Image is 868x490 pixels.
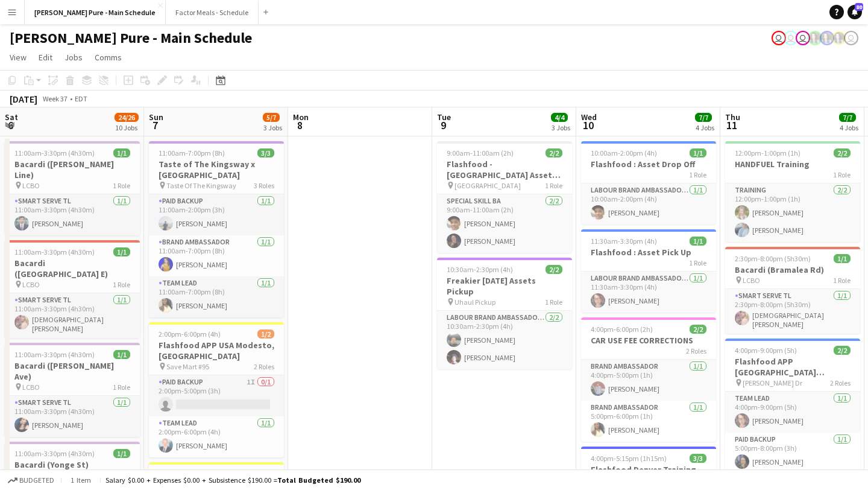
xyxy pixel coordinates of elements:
h3: Bacardi ([PERSON_NAME] Ave) [5,360,140,382]
span: 1/1 [690,148,706,157]
app-user-avatar: Ashleigh Rains [820,31,834,45]
button: Budgeted [6,474,56,487]
div: 4 Jobs [840,123,858,132]
h3: Flashfood : Asset Pick Up [581,247,716,258]
app-card-role: Team Lead1/14:00pm-9:00pm (5h)[PERSON_NAME] [725,392,860,433]
app-card-role: Team Lead1/111:00am-7:00pm (8h)[PERSON_NAME] [149,276,284,317]
span: 10:00am-2:00pm (4h) [591,148,657,157]
span: 12:00pm-1:00pm (1h) [735,148,800,157]
span: Edit [39,52,52,63]
app-job-card: 11:00am-3:30pm (4h30m)1/1Bacardi ([GEOGRAPHIC_DATA] E) LCBO1 RoleSmart Serve TL1/111:00am-3:30pm ... [5,240,140,338]
div: 3 Jobs [552,123,570,132]
app-card-role: Paid Backup1/15:00pm-8:00pm (3h)[PERSON_NAME] [725,433,860,474]
span: 1/1 [113,350,130,359]
span: 5/7 [263,113,280,122]
span: 11:00am-7:00pm (8h) [159,148,225,157]
span: 11:00am-3:30pm (4h30m) [14,247,95,256]
span: Mon [293,112,309,122]
div: [DATE] [10,93,37,105]
div: 10:30am-2:30pm (4h)2/2Freakier [DATE] Assets Pickup Uhaul Pickup1 RoleLabour Brand Ambassadors2/2... [437,258,572,369]
span: LCBO [22,181,40,190]
span: 1/1 [690,237,706,246]
button: Factor Meals - Schedule [166,1,259,24]
a: Jobs [60,49,87,65]
span: 1 Role [113,181,130,190]
h3: Flashfood - [GEOGRAPHIC_DATA] Asset Hold [437,159,572,180]
app-job-card: 2:30pm-8:00pm (5h30m)1/1Bacardi (Bramalea Rd) LCBO1 RoleSmart Serve TL1/12:30pm-8:00pm (5h30m)[DE... [725,247,860,334]
span: 11:00am-3:30pm (4h30m) [14,148,95,157]
span: Jobs [64,52,83,63]
app-user-avatar: Leticia Fayzano [796,31,810,45]
div: 9:00am-11:00am (2h)2/2Flashfood - [GEOGRAPHIC_DATA] Asset Hold [GEOGRAPHIC_DATA]1 RoleSpecial Ski... [437,141,572,253]
span: 10 [579,118,597,132]
app-card-role: Brand Ambassador1/111:00am-7:00pm (8h)[PERSON_NAME] [149,235,284,276]
h3: Taste of The Kingsway x [GEOGRAPHIC_DATA] [149,159,284,180]
span: 9:00am-11:00am (2h) [447,148,514,157]
h3: Freakier [DATE] Assets Pickup [437,275,572,297]
app-user-avatar: Ashleigh Rains [808,31,822,45]
span: Sat [5,112,18,122]
h3: Bacardi ([PERSON_NAME] Line) [5,159,140,180]
a: Comms [90,49,127,65]
span: Uhaul Pickup [454,297,495,307]
app-job-card: 11:00am-7:00pm (8h)3/3Taste of The Kingsway x [GEOGRAPHIC_DATA] Taste Of The Kingsway3 RolesPaid ... [149,141,284,317]
app-user-avatar: Tifany Scifo [772,31,786,45]
span: 2:30pm-8:00pm (5h30m) [735,254,811,263]
span: 7 [147,118,163,132]
app-job-card: 11:00am-3:30pm (4h30m)1/1Bacardi ([PERSON_NAME] Ave) LCBO1 RoleSmart Serve TL1/111:00am-3:30pm (4... [5,343,140,437]
span: 11:00am-3:30pm (4h30m) [14,449,95,458]
span: Taste Of The Kingsway [166,181,236,190]
span: 8 [291,118,309,132]
span: 1 Role [833,276,851,285]
app-card-role: Training2/212:00pm-1:00pm (1h)[PERSON_NAME][PERSON_NAME] [725,183,860,242]
a: View [5,49,31,65]
span: Save Mart #95 [166,362,209,371]
h3: Bacardi (Bramalea Rd) [725,264,860,275]
span: 4:00pm-6:00pm (2h) [591,325,653,334]
app-card-role: Team Lead1/12:00pm-6:00pm (4h)[PERSON_NAME] [149,416,284,457]
span: 1/1 [113,247,130,256]
span: 2/2 [546,265,562,274]
span: 2/2 [834,148,851,157]
span: 9 [435,118,451,132]
span: 7/7 [695,113,712,122]
span: 1 Role [689,170,706,179]
span: 1 Role [689,258,706,267]
span: 11:30am-3:30pm (4h) [591,237,657,246]
app-job-card: 11:00am-3:30pm (4h30m)1/1Bacardi ([PERSON_NAME] Line) LCBO1 RoleSmart Serve TL1/111:00am-3:30pm (... [5,141,140,235]
app-card-role: Brand Ambassador1/15:00pm-6:00pm (1h)[PERSON_NAME] [581,401,716,442]
span: 2/2 [834,346,851,355]
span: 11:00am-3:30pm (4h30m) [14,350,95,359]
span: 3 Roles [254,181,274,190]
h3: Flashfood APP [GEOGRAPHIC_DATA] [GEOGRAPHIC_DATA], [GEOGRAPHIC_DATA] [725,356,860,378]
span: 1/1 [834,254,851,263]
div: 4:00pm-9:00pm (5h)2/2Flashfood APP [GEOGRAPHIC_DATA] [GEOGRAPHIC_DATA], [GEOGRAPHIC_DATA] [PERSON... [725,339,860,474]
span: 4:00pm-5:15pm (1h15m) [591,454,667,463]
span: 24/26 [115,113,139,122]
span: 4:00pm-9:00pm (5h) [735,346,797,355]
span: Tue [437,112,451,122]
span: 2:00pm-6:00pm (4h) [159,329,221,339]
span: 1/1 [113,449,130,458]
span: 3/3 [257,148,274,157]
app-user-avatar: Tifany Scifo [844,31,858,45]
span: 1 item [66,476,95,485]
span: 1 Role [833,170,851,179]
button: [PERSON_NAME] Pure - Main Schedule [25,1,166,24]
h3: Flashfood : Asset Drop Off [581,159,716,170]
span: Comms [95,52,122,63]
span: 1/1 [113,148,130,157]
span: LCBO [22,280,40,289]
span: View [10,52,27,63]
app-job-card: 12:00pm-1:00pm (1h)2/2HANDFUEL Training1 RoleTraining2/212:00pm-1:00pm (1h)[PERSON_NAME][PERSON_N... [725,141,860,242]
div: 4:00pm-6:00pm (2h)2/2CAR USE FEE CORRECTIONS2 RolesBrand Ambassador1/14:00pm-5:00pm (1h)[PERSON_N... [581,317,716,442]
span: 2 Roles [254,362,274,371]
app-card-role: Smart Serve TL1/111:00am-3:30pm (4h30m)[PERSON_NAME] [5,396,140,437]
app-job-card: 2:00pm-6:00pm (4h)1/2Flashfood APP USA Modesto, [GEOGRAPHIC_DATA] Save Mart #952 RolesPaid Backup... [149,322,284,457]
app-card-role: Smart Serve TL1/111:00am-3:30pm (4h30m)[PERSON_NAME] [5,194,140,235]
span: 4/4 [551,113,568,122]
h3: Flashfood APP USA Modesto, [GEOGRAPHIC_DATA] [149,340,284,361]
